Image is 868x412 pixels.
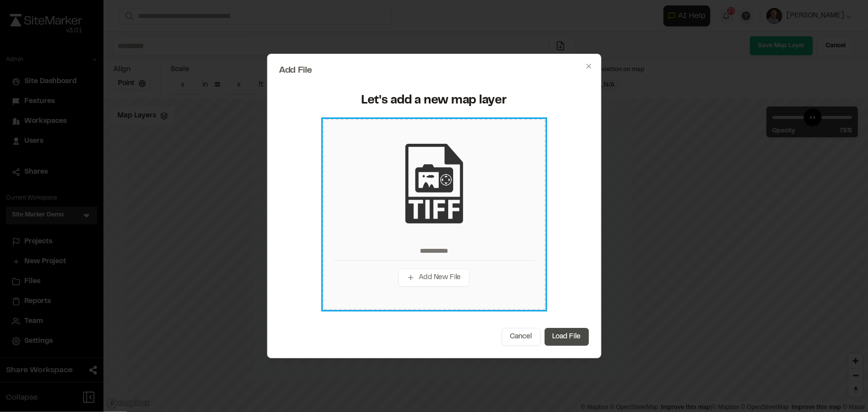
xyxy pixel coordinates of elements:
[286,93,583,109] div: Let's add a new map layer
[280,66,589,75] h2: Add File
[323,119,546,310] div: Add New File
[502,328,541,346] button: Cancel
[398,269,469,287] button: Add New File
[394,144,474,223] img: tif_black_icon.png
[545,328,589,346] button: Load File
